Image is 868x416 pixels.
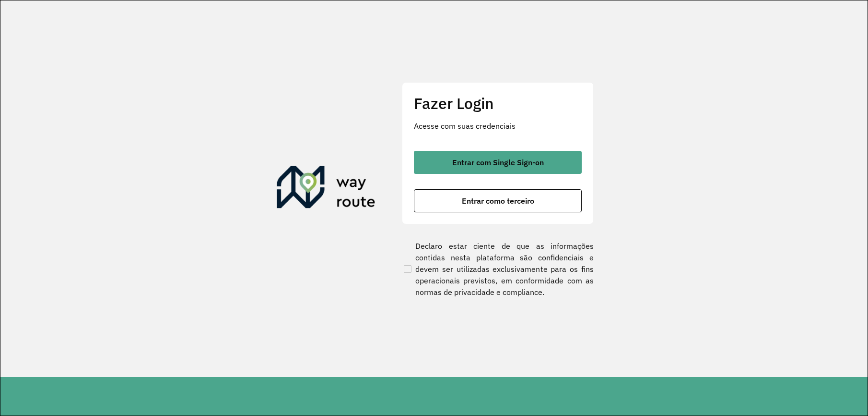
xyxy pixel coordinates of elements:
[402,240,594,298] label: Declaro estar ciente de que as informações contidas nesta plataforma são confidenciais e devem se...
[414,189,582,212] button: button
[277,166,375,212] img: Roteirizador AmbevTech
[414,94,582,112] h2: Fazer Login
[452,159,544,166] span: Entrar com Single Sign-on
[414,120,582,132] p: Acesse com suas credenciais
[414,151,582,174] button: button
[462,197,534,205] span: Entrar como terceiro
